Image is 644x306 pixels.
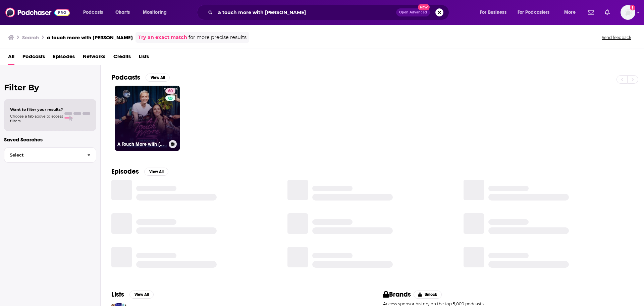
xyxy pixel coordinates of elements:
button: View All [129,291,154,299]
a: All [8,51,14,65]
button: Open AdvancedNew [396,8,430,16]
button: open menu [513,7,559,18]
a: 60A Touch More with [PERSON_NAME] & [PERSON_NAME] [115,86,180,151]
span: For Business [480,8,506,17]
h3: a touch more with [PERSON_NAME] [47,34,133,41]
span: Charts [115,8,130,17]
a: Show notifications dropdown [602,7,612,18]
a: PodcastsView All [111,73,170,82]
span: Choose a tab above to access filters. [10,114,63,123]
a: Show notifications dropdown [585,7,597,18]
img: User Profile [621,5,635,20]
h2: Filter By [4,83,96,92]
button: Send feedback [600,35,633,40]
a: Lists [139,51,149,65]
span: Open Advanced [399,11,427,14]
span: 60 [168,88,173,95]
a: Episodes [53,51,75,65]
span: Want to filter your results? [10,107,63,112]
a: 60 [165,88,175,94]
button: View All [146,74,170,82]
h3: Search [22,34,39,41]
p: Saved Searches [4,136,96,143]
input: Search podcasts, credits, & more... [215,7,396,18]
h2: Podcasts [111,73,140,82]
a: Podcasts [22,51,45,65]
button: open menu [138,7,175,18]
span: for more precise results [189,34,247,41]
a: Networks [83,51,105,65]
button: open menu [475,7,515,18]
div: Search podcasts, credits, & more... [203,5,455,20]
img: Podchaser - Follow, Share and Rate Podcasts [5,6,70,19]
button: open menu [78,7,112,18]
button: View All [144,168,168,176]
button: Select [4,147,96,163]
a: EpisodesView All [111,167,168,176]
span: For Podcasters [518,8,550,17]
span: Monitoring [143,8,167,17]
a: Credits [113,51,131,65]
h2: Lists [111,290,124,299]
button: Unlock [414,291,442,299]
h2: Brands [383,290,411,299]
button: Show profile menu [621,5,635,20]
a: Charts [111,7,134,18]
svg: Add a profile image [630,5,635,10]
span: Podcasts [83,8,103,17]
span: Select [4,153,82,157]
a: Try an exact match [138,34,187,41]
h2: Episodes [111,167,139,176]
a: ListsView All [111,290,154,299]
button: open menu [559,7,584,18]
span: Logged in as BerkMarc [621,5,635,20]
h3: A Touch More with [PERSON_NAME] & [PERSON_NAME] [117,141,166,147]
span: New [418,4,430,10]
span: More [564,8,576,17]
